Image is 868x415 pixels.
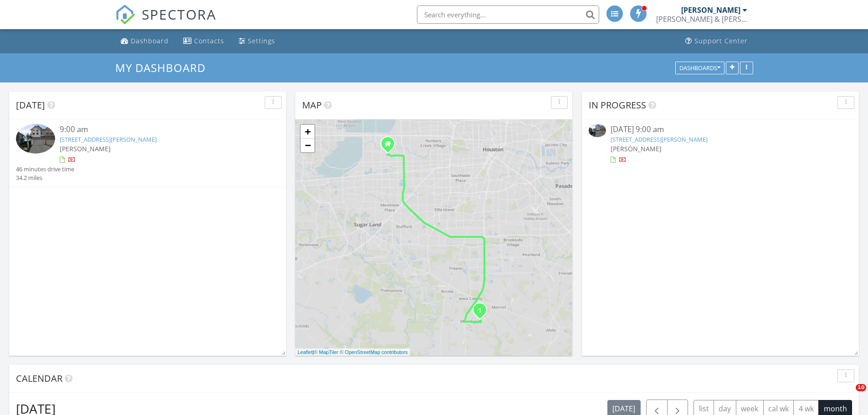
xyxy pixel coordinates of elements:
[682,33,751,50] a: Support Center
[115,5,135,25] img: The Best Home Inspection Software - Spectora
[694,36,748,45] div: Support Center
[117,33,172,50] a: Dashboard
[301,138,314,152] a: Zoom out
[589,124,606,137] img: 9368788%2Fcover_photos%2FXPIJQUrxXQih4fkOCSZA%2Fsmall.jpg
[115,60,213,75] a: My Dashboard
[248,36,275,45] div: Settings
[60,124,257,135] div: 9:00 am
[302,99,322,111] span: Map
[16,124,55,154] img: 9368788%2Fcover_photos%2FXPIJQUrxXQih4fkOCSZA%2Fsmall.jpg
[611,144,662,153] span: [PERSON_NAME]
[478,307,482,314] i: 1
[314,349,339,355] a: © MapTiler
[679,65,720,71] div: Dashboards
[298,349,313,355] a: Leaflet
[295,348,410,356] div: |
[16,174,74,182] div: 34.2 miles
[16,99,45,111] span: [DATE]
[681,5,740,15] div: [PERSON_NAME]
[837,384,859,406] iframe: Intercom live chat
[194,36,224,45] div: Contacts
[180,33,228,50] a: Contacts
[856,384,866,391] span: 10
[480,310,485,315] div: 9762 Soto St, Arcola, TX 77583
[301,125,314,138] a: Zoom in
[611,135,708,143] a: [STREET_ADDRESS][PERSON_NAME]
[142,5,216,24] span: SPECTORA
[16,372,62,384] span: Calendar
[16,165,74,174] div: 46 minutes drive time
[60,135,157,143] a: [STREET_ADDRESS][PERSON_NAME]
[388,143,393,149] div: 11922 WESTMERE DR, Houston TX 77077
[589,99,646,111] span: In Progress
[16,124,279,182] a: 9:00 am [STREET_ADDRESS][PERSON_NAME] [PERSON_NAME] 46 minutes drive time 34.2 miles
[611,124,830,135] div: [DATE] 9:00 am
[589,124,852,164] a: [DATE] 9:00 am [STREET_ADDRESS][PERSON_NAME] [PERSON_NAME]
[340,349,408,355] a: © OpenStreetMap contributors
[417,5,599,24] input: Search everything...
[131,36,169,45] div: Dashboard
[115,12,216,31] a: SPECTORA
[235,33,279,50] a: Settings
[656,15,747,24] div: Bryan & Bryan Inspections
[675,61,724,74] button: Dashboards
[60,144,111,153] span: [PERSON_NAME]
